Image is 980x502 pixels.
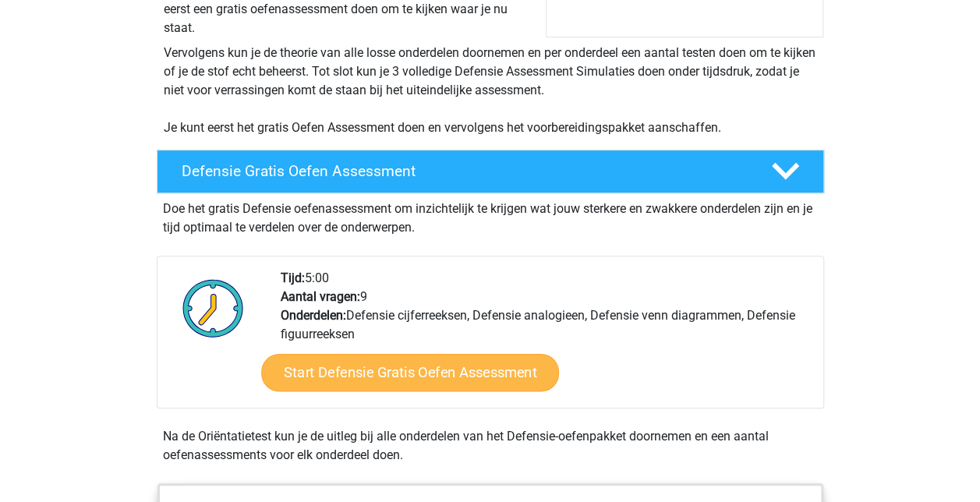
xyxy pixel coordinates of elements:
b: Aantal vragen: [281,289,360,304]
div: 5:00 9 Defensie cijferreeksen, Defensie analogieen, Defensie venn diagrammen, Defensie figuurreeksen [269,269,823,408]
div: Doe het gratis Defensie oefenassessment om inzichtelijk te krijgen wat jouw sterkere en zwakkere ... [157,193,824,237]
a: Defensie Gratis Oefen Assessment [150,150,830,193]
b: Tijd: [281,270,305,285]
div: Vervolgens kun je de theorie van alle losse onderdelen doornemen en per onderdeel een aantal test... [157,44,823,137]
img: Klok [174,269,253,347]
div: Na de Oriëntatietest kun je de uitleg bij alle onderdelen van het Defensie-oefenpakket doornemen ... [157,427,824,465]
h4: Defensie Gratis Oefen Assessment [182,162,746,180]
a: Start Defensie Gratis Oefen Assessment [261,354,559,391]
b: Onderdelen: [281,308,346,323]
